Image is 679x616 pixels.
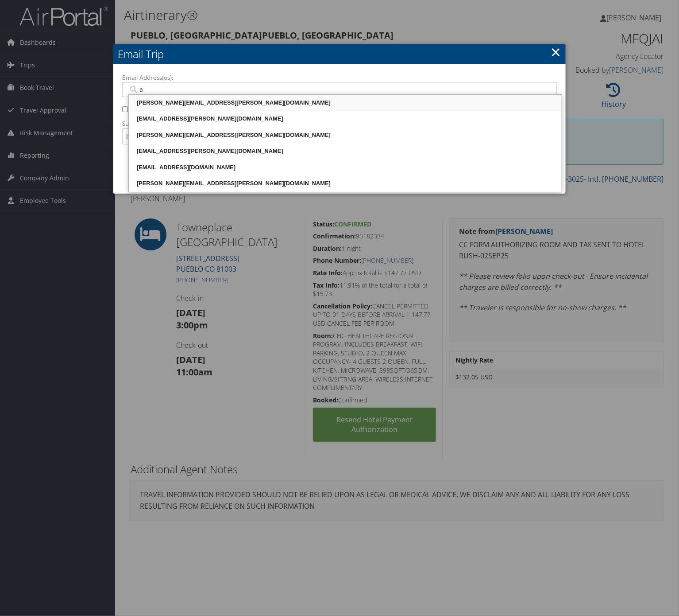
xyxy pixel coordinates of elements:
a: × [551,43,561,61]
input: Add a short subject for the email [122,128,557,144]
div: [EMAIL_ADDRESS][PERSON_NAME][DOMAIN_NAME] [130,147,560,156]
label: Email Address(es): [122,73,557,82]
div: [PERSON_NAME][EMAIL_ADDRESS][PERSON_NAME][DOMAIN_NAME] [130,98,560,107]
input: Email address (Separate multiple email addresses with commas) [128,85,549,94]
div: [PERSON_NAME][EMAIL_ADDRESS][PERSON_NAME][DOMAIN_NAME] [130,131,560,140]
label: Subject: [122,119,557,128]
div: [PERSON_NAME][EMAIL_ADDRESS][PERSON_NAME][DOMAIN_NAME] [130,179,560,188]
h2: Email Trip [113,44,566,64]
div: [EMAIL_ADDRESS][DOMAIN_NAME] [130,163,560,172]
div: [EMAIL_ADDRESS][PERSON_NAME][DOMAIN_NAME] [130,114,560,123]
